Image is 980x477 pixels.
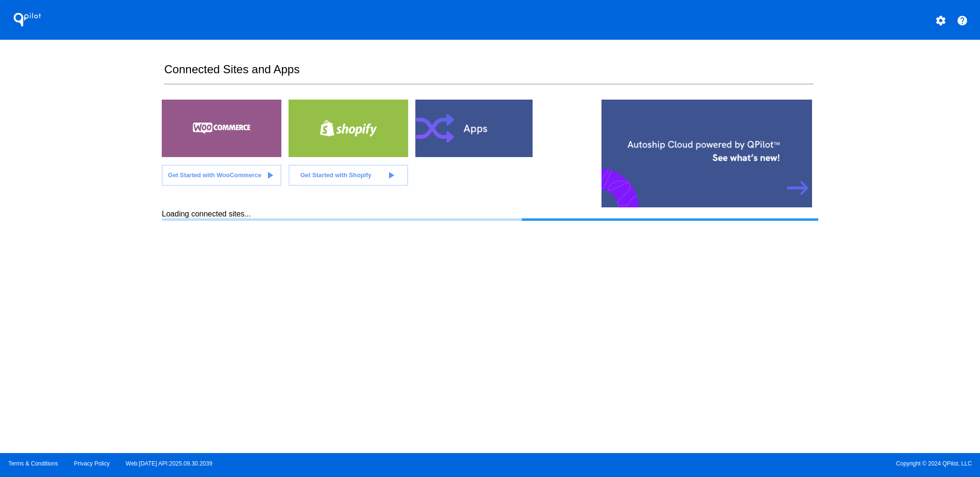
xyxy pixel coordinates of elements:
[301,171,372,179] span: Get Started with Shopify
[168,171,261,179] span: Get Started with WooCommerce
[957,15,968,26] mat-icon: help
[289,165,408,186] a: Get Started with Shopify
[8,10,46,29] h1: QPilot
[935,15,947,26] mat-icon: settings
[162,165,281,186] a: Get Started with WooCommerce
[8,460,58,467] a: Terms & Conditions
[162,210,818,221] div: Loading connected sites...
[74,460,110,467] a: Privacy Policy
[264,170,276,181] mat-icon: play_arrow
[164,63,813,84] h2: Connected Sites and Apps
[126,460,212,467] a: Web:[DATE] API:2025.09.30.2039
[385,170,397,181] mat-icon: play_arrow
[498,460,972,467] span: Copyright © 2024 QPilot, LLC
